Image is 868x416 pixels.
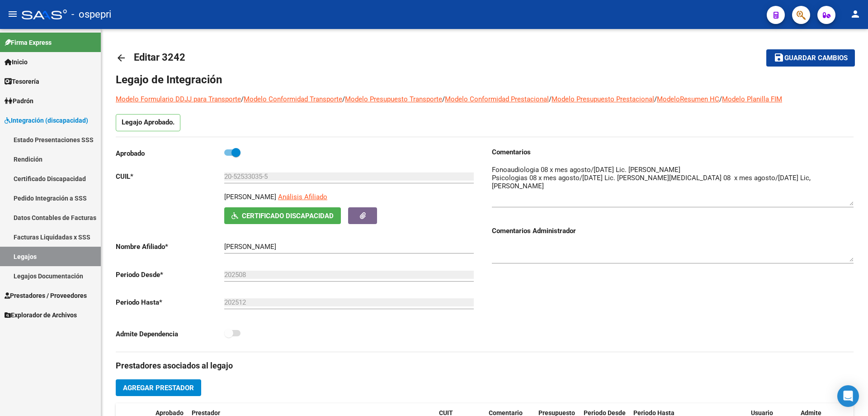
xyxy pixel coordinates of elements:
p: CUIL [116,172,224,182]
span: Explorador de Archivos [5,310,77,320]
span: Inicio [5,57,28,67]
span: Análisis Afiliado [278,193,327,201]
p: [PERSON_NAME] [224,192,276,202]
h3: Comentarios [492,147,854,157]
a: Modelo Presupuesto Transporte [345,95,442,103]
a: Modelo Conformidad Prestacional [445,95,549,103]
h1: Legajo de Integración [116,72,854,87]
div: Open Intercom Messenger [837,385,859,407]
p: Periodo Hasta [116,297,224,307]
button: Agregar Prestador [116,379,201,396]
mat-icon: save [774,52,784,63]
p: Admite Dependencia [116,329,224,339]
a: ModeloResumen HC [657,95,719,103]
span: Guardar cambios [784,54,848,62]
span: Integración (discapacidad) [5,115,88,125]
span: Editar 3242 [134,52,185,63]
a: Modelo Presupuesto Prestacional [552,95,654,103]
p: Periodo Desde [116,270,224,280]
a: Modelo Planilla FIM [722,95,782,103]
span: Tesorería [5,77,39,86]
p: Nombre Afiliado [116,242,224,252]
a: Modelo Formulario DDJJ para Transporte [116,95,241,103]
p: Legajo Aprobado. [116,114,180,131]
span: - ospepri [71,5,111,24]
span: Agregar Prestador [123,384,194,392]
h3: Comentarios Administrador [492,226,854,236]
a: Modelo Conformidad Transporte [244,95,342,103]
mat-icon: menu [7,9,18,19]
button: Certificado Discapacidad [224,207,341,224]
mat-icon: arrow_back [116,53,127,63]
h3: Prestadores asociados al legajo [116,359,854,372]
span: Firma Express [5,38,52,48]
mat-icon: person [850,9,861,19]
p: Aprobado [116,148,224,158]
button: Guardar cambios [766,49,855,66]
span: Certificado Discapacidad [242,212,334,220]
span: Padrón [5,96,33,106]
span: Prestadores / Proveedores [5,291,87,301]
